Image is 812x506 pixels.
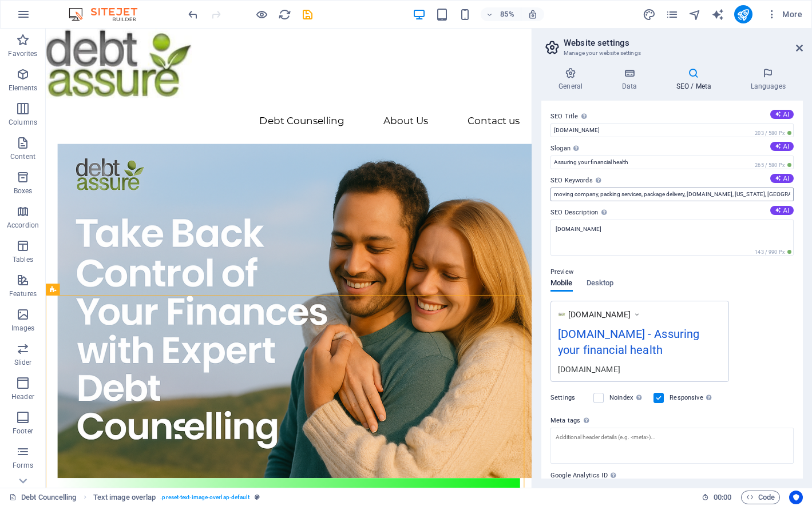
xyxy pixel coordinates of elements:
[722,493,723,501] span: :
[550,206,794,220] label: SEO Description
[187,8,200,21] i: Undo: Change image width (Ctrl+Z)
[11,324,35,333] p: Images
[752,248,794,256] span: 143 / 990 Px
[666,7,679,21] button: pages
[711,8,724,21] i: AI Writer
[550,391,588,405] label: Settings
[789,491,803,504] button: Usercentrics
[278,7,291,21] button: reload
[770,110,794,119] button: SEO Title
[558,325,722,364] div: [DOMAIN_NAME] - Assuring your financial health
[714,491,731,504] span: 00 00
[733,67,803,91] h4: Languages
[643,7,656,21] button: design
[11,392,34,401] p: Header
[13,461,33,470] p: Forms
[9,118,37,127] p: Columns
[93,491,260,504] nav: breadcrumb
[752,161,794,169] span: 265 / 580 Px
[8,49,37,58] p: Favorites
[14,358,32,367] p: Slider
[688,7,702,21] button: navigator
[160,491,249,504] span: . preset-text-image-overlap-default
[7,221,39,230] p: Accordion
[550,174,794,188] label: SEO Keywords
[550,414,794,428] label: Meta tags
[770,142,794,151] button: Slogan
[9,83,38,93] p: Elements
[9,289,37,298] p: Features
[186,7,200,21] button: undo
[666,8,679,21] i: Pages (Ctrl+Alt+S)
[670,391,715,405] label: Responsive
[13,427,33,436] p: Footer
[300,7,314,21] button: save
[498,7,516,21] h6: 85%
[558,310,565,318] img: IMG-20250820-WA0011002-QF2qYT-lWgkjC2rtGs3B_w-o6HHPX-RrzVy1XwZfzqMPg.png
[711,7,725,21] button: text_generator
[688,8,702,21] i: Navigator
[550,110,794,123] label: SEO Title
[550,156,794,169] input: Slogan...
[9,491,77,504] a: Click to cancel selection. Double-click to open Pages
[702,491,732,504] h6: Session time
[643,8,656,21] i: Design (Ctrl+Alt+Y)
[604,67,659,91] h4: Data
[564,48,780,58] h3: Manage your website settings
[564,38,803,48] h2: Website settings
[10,152,35,161] p: Content
[550,265,573,279] p: Preview
[736,8,750,21] i: Publish
[558,363,722,375] div: [DOMAIN_NAME]
[770,206,794,215] button: SEO Description
[301,8,314,21] i: Save (Ctrl+S)
[752,129,794,137] span: 203 / 580 Px
[550,142,794,156] label: Slogan
[741,491,780,504] button: Code
[746,491,775,504] span: Code
[734,5,752,23] button: publish
[587,276,614,292] span: Desktop
[609,391,647,405] label: Noindex
[762,5,807,23] button: More
[13,255,33,264] p: Tables
[14,186,33,196] p: Boxes
[528,9,538,19] i: On resize automatically adjust zoom level to fit chosen device.
[766,9,802,20] span: More
[93,491,156,504] span: Click to select. Double-click to edit
[66,7,152,21] img: Editor Logo
[770,174,794,183] button: SEO Keywords
[550,469,794,483] label: Google Analytics ID
[659,67,733,91] h4: SEO / Meta
[541,67,604,91] h4: General
[255,494,260,500] i: This element is a customizable preset
[568,309,631,320] span: [DOMAIN_NAME]
[550,276,573,292] span: Mobile
[550,279,613,301] div: Preview
[481,7,521,21] button: 85%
